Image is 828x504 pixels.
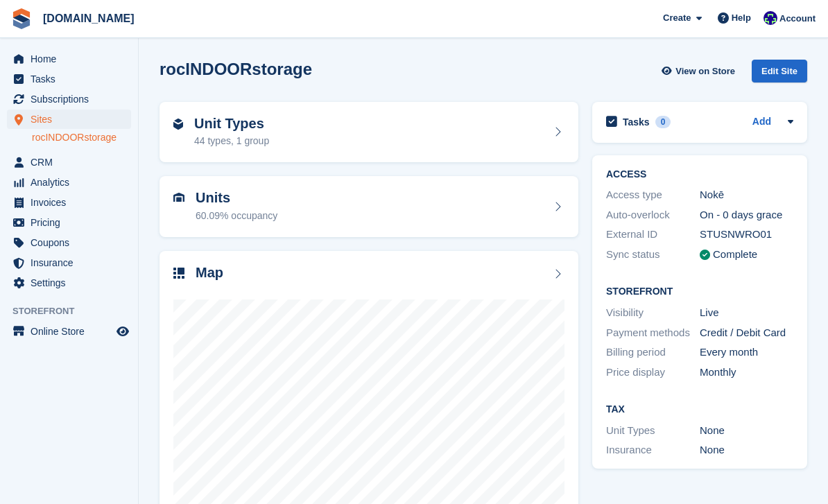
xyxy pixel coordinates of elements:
[159,102,578,163] a: Unit Types 44 types, 1 group
[159,176,578,237] a: Units 60.09% occupancy
[31,253,114,272] span: Insurance
[663,11,691,25] span: Create
[7,89,131,109] a: menu
[606,227,700,243] div: External ID
[700,423,793,439] div: None
[7,110,131,129] a: menu
[606,169,793,180] h2: ACCESS
[31,322,114,341] span: Online Store
[606,207,700,223] div: Auto-overlock
[700,365,793,381] div: Monthly
[12,304,138,318] span: Storefront
[659,60,741,82] a: View on Store
[31,89,114,109] span: Subscriptions
[606,247,700,263] div: Sync status
[675,64,735,78] span: View on Store
[196,265,223,281] h2: Map
[606,305,700,321] div: Visibility
[606,345,700,360] div: Billing period
[732,11,751,25] span: Help
[31,49,114,69] span: Home
[764,11,777,25] img: Mike Gruttadaro
[606,325,700,341] div: Payment methods
[196,209,277,223] div: 60.09% occupancy
[114,323,131,340] a: Preview store
[623,116,650,128] h2: Tasks
[31,273,114,293] span: Settings
[752,60,807,82] div: Edit Site
[31,213,114,232] span: Pricing
[11,8,32,29] img: stora-icon-8386f47178a22dfd0bd8f6a31ec36ba5ce8667c1dd55bd0f319d3a0aa187defe.svg
[31,233,114,252] span: Coupons
[32,131,131,144] a: rocINDOORstorage
[700,187,793,203] div: Nokē
[7,193,131,212] a: menu
[700,227,793,243] div: STUSNWRO01
[7,213,131,232] a: menu
[606,187,700,203] div: Access type
[31,110,114,129] span: Sites
[7,153,131,172] a: menu
[606,404,793,415] h2: Tax
[7,173,131,192] a: menu
[779,12,816,26] span: Account
[37,7,140,30] a: [DOMAIN_NAME]
[7,253,131,272] a: menu
[31,153,114,172] span: CRM
[655,116,671,128] div: 0
[700,207,793,223] div: On - 0 days grace
[7,233,131,252] a: menu
[159,60,312,78] h2: rocINDOORstorage
[173,119,183,130] img: unit-type-icn-2b2737a686de81e16bb02015468b77c625bbabd49415b5ef34ead5e3b44a266d.svg
[7,273,131,293] a: menu
[194,134,269,148] div: 44 types, 1 group
[606,365,700,381] div: Price display
[752,60,807,88] a: Edit Site
[31,69,114,89] span: Tasks
[7,49,131,69] a: menu
[196,190,277,206] h2: Units
[194,116,269,132] h2: Unit Types
[700,345,793,360] div: Every month
[606,286,793,297] h2: Storefront
[700,442,793,458] div: None
[606,442,700,458] div: Insurance
[700,305,793,321] div: Live
[752,114,771,130] a: Add
[713,247,757,263] div: Complete
[7,69,131,89] a: menu
[173,193,184,202] img: unit-icn-7be61d7bf1b0ce9d3e12c5938cc71ed9869f7b940bace4675aadf7bd6d80202e.svg
[700,325,793,341] div: Credit / Debit Card
[31,193,114,212] span: Invoices
[606,423,700,439] div: Unit Types
[31,173,114,192] span: Analytics
[7,322,131,341] a: menu
[173,268,184,279] img: map-icn-33ee37083ee616e46c38cad1a60f524a97daa1e2b2c8c0bc3eb3415660979fc1.svg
